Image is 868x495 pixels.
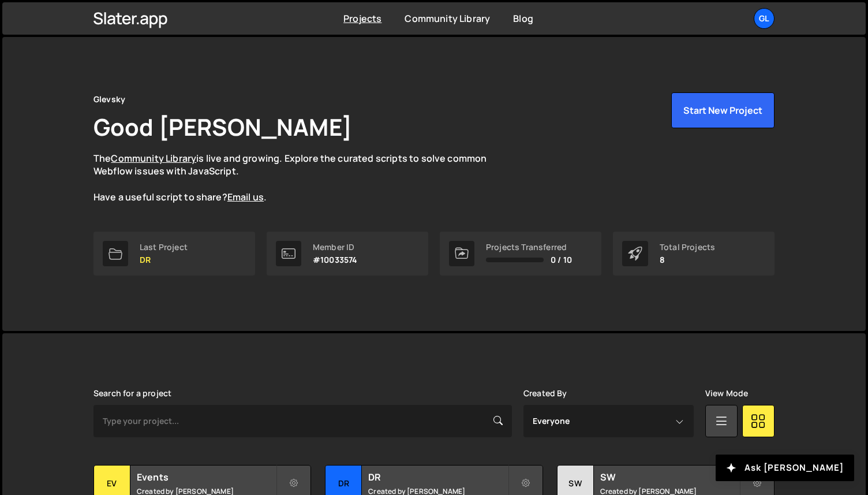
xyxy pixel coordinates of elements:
h2: Events [137,471,276,483]
label: Search for a project [93,389,171,398]
a: Blog [513,12,533,25]
div: Projects Transferred [486,243,572,252]
a: Email us [227,191,264,203]
div: Total Projects [660,243,715,252]
div: Member ID [313,243,357,252]
a: Community Library [405,12,490,25]
a: Community Library [111,152,196,165]
p: DR [140,255,188,265]
label: View Mode [705,389,748,398]
button: Ask [PERSON_NAME] [716,455,854,481]
input: Type your project... [93,405,512,437]
p: 8 [660,255,715,265]
span: 0 / 10 [551,255,572,265]
h2: DR [368,471,507,483]
div: Glevsky [93,92,125,106]
div: Last Project [140,243,188,252]
h1: Good [PERSON_NAME] [93,111,352,143]
a: Projects [343,12,381,25]
a: Gl [754,8,775,29]
a: Last Project DR [93,232,255,276]
label: Created By [523,389,567,398]
p: #10033574 [313,255,357,265]
p: The is live and growing. Explore the curated scripts to solve common Webflow issues with JavaScri... [93,152,509,204]
h2: SW [600,471,739,483]
button: Start New Project [671,92,775,128]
